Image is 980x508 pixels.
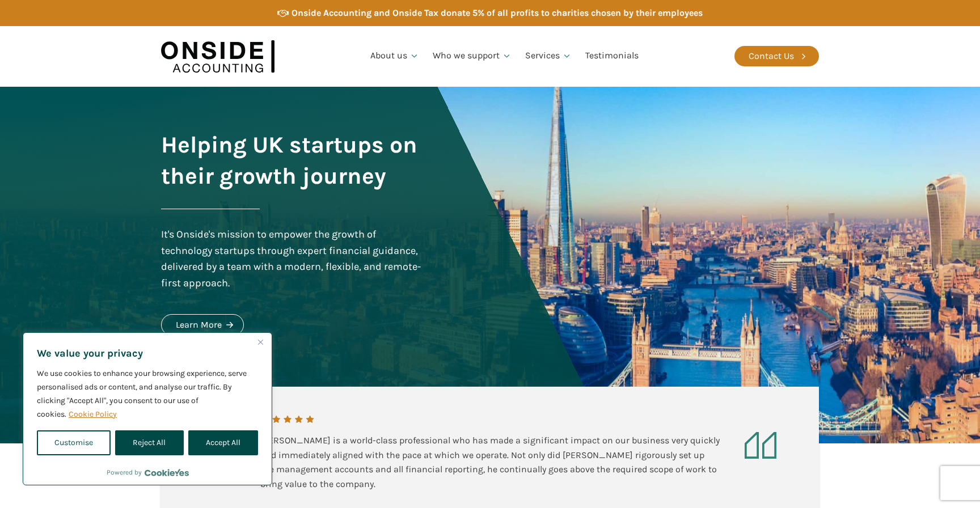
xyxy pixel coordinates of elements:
[37,346,258,360] p: We value your privacy
[578,37,645,75] a: Testimonials
[188,430,258,455] button: Accept All
[426,37,518,75] a: Who we support
[176,317,222,332] div: Learn More
[145,469,189,476] a: Visit CookieYes website
[115,430,183,455] button: Reject All
[37,430,111,455] button: Customise
[161,226,424,291] div: It's Onside's mission to empower the growth of technology startups through expert financial guida...
[518,37,578,75] a: Services
[749,49,794,63] div: Contact Us
[161,35,274,78] img: Onside Accounting
[37,367,258,421] p: We use cookies to enhance your browsing experience, serve personalised ads or content, and analys...
[258,340,263,345] img: Close
[161,129,424,192] h1: Helping UK startups on their growth journey
[161,314,244,336] a: Learn More
[292,6,703,20] div: Onside Accounting and Onside Tax donate 5% of all profits to charities chosen by their employees
[68,409,117,420] a: Cookie Policy
[23,332,272,485] div: We value your privacy
[364,37,426,75] a: About us
[254,335,267,349] button: Close
[734,46,819,66] a: Contact Us
[107,467,189,478] div: Powered by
